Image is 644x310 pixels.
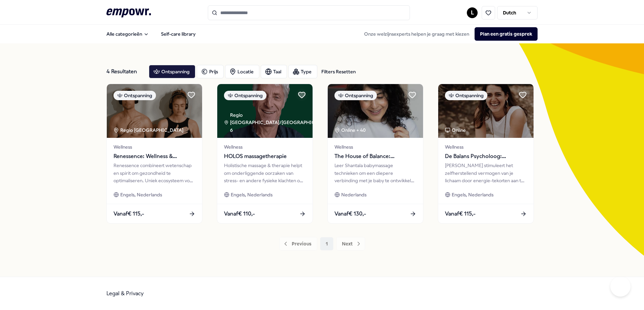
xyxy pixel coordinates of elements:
[225,65,259,78] button: Locatie
[334,162,416,184] div: Leer Shantala babymassage technieken om een diepere verbinding met je baby te ontwikkelen en hun ...
[106,84,202,224] a: package imageOntspanningRegio [GEOGRAPHIC_DATA] WellnessRenessence: Wellness & MindfulnessRenesse...
[106,65,143,78] div: 4 Resultaten
[452,191,493,198] span: Engels, Nederlands
[327,84,423,224] a: package imageOntspanningOnline + 40WellnessThe House of Balance: Babymassage aan huisLeer Shantal...
[224,162,306,184] div: Holistische massage & therapie helpt om onderliggende oorzaken van stress- en andere fysieke klac...
[445,126,466,134] div: Online
[475,27,538,41] button: Plan een gratis gesprek
[224,91,266,100] div: Ontspanning
[445,143,527,151] span: Wellness
[467,7,478,18] button: L
[445,152,527,161] span: De Balans Psycholoog: [PERSON_NAME]
[101,27,154,41] button: Alle categorieën
[610,276,631,297] iframe: Help Scout Beacon - Open
[445,162,527,184] div: [PERSON_NAME] stimuleert het zelfherstellend vermogen van je lichaam door energie-tekorten aan te...
[359,27,538,41] div: Onze welzijnsexperts helpen je graag met kiezen
[328,84,423,138] img: package image
[341,191,366,198] span: Nederlands
[224,209,255,218] span: Vanaf € 110,-
[288,65,317,78] button: Type
[114,162,195,184] div: Renessence combineert wetenschap en spirit om gezondheid te optimaliseren. Uniek ecosysteem voor ...
[445,91,487,100] div: Ontspanning
[334,126,366,134] div: Online + 40
[334,91,377,100] div: Ontspanning
[334,152,416,161] span: The House of Balance: Babymassage aan huis
[217,84,313,224] a: package imageOntspanningRegio [GEOGRAPHIC_DATA]/[GEOGRAPHIC_DATA] + 6WellnessHOLOS massagetherapi...
[120,191,162,198] span: Engels, Nederlands
[231,191,272,198] span: Engels, Nederlands
[208,5,410,20] input: Search for products, categories or subcategories
[224,143,306,151] span: Wellness
[321,68,356,75] div: Filters Resetten
[114,143,195,151] span: Wellness
[197,65,224,78] button: Prijs
[217,84,313,138] img: package image
[107,84,202,138] img: package image
[156,27,201,41] a: Self-care library
[114,209,144,218] span: Vanaf € 115,-
[224,152,306,161] span: HOLOS massagetherapie
[101,27,201,41] nav: Main
[114,152,195,161] span: Renessence: Wellness & Mindfulness
[261,65,287,78] button: Taal
[149,65,195,78] button: Ontspanning
[438,84,534,138] img: package image
[334,209,366,218] span: Vanaf € 130,-
[438,84,534,224] a: package imageOntspanningOnlineWellnessDe Balans Psycholoog: [PERSON_NAME][PERSON_NAME] stimuleert...
[445,209,476,218] span: Vanaf € 115,-
[334,143,416,151] span: Wellness
[106,290,144,297] a: Legal & Privacy
[114,91,156,100] div: Ontspanning
[224,111,335,134] div: Regio [GEOGRAPHIC_DATA]/[GEOGRAPHIC_DATA] + 6
[114,126,185,134] div: Regio [GEOGRAPHIC_DATA]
